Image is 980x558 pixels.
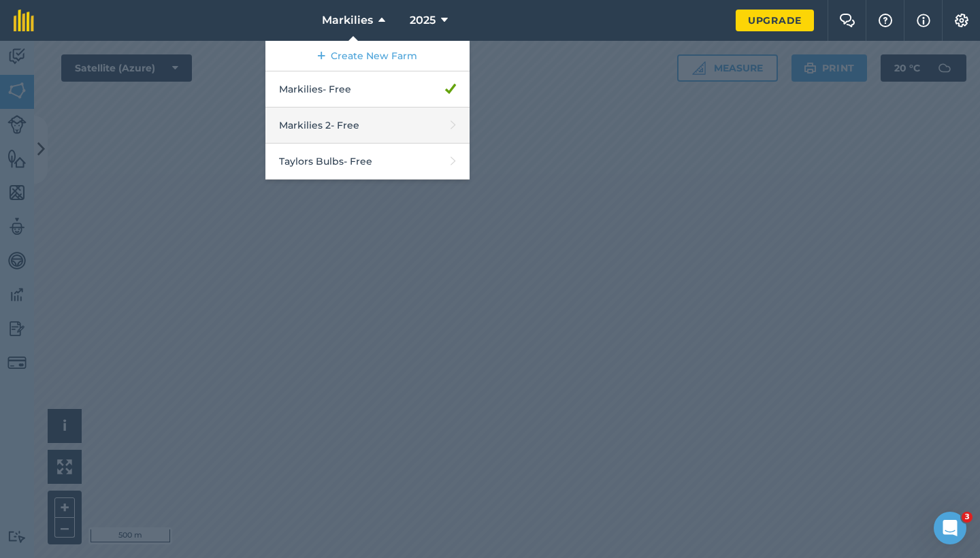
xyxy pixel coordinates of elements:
a: Markilies 2- Free [265,108,470,144]
img: svg+xml;base64,PHN2ZyB4bWxucz0iaHR0cDovL3d3dy53My5vcmcvMjAwMC9zdmciIHdpZHRoPSIxNyIgaGVpZ2h0PSIxNy... [917,12,930,29]
iframe: Intercom live chat [934,512,966,544]
img: A cog icon [953,14,970,27]
img: Two speech bubbles overlapping with the left bubble in the forefront [839,14,855,27]
a: Create New Farm [265,41,470,71]
a: Taylors Bulbs- Free [265,144,470,180]
img: A question mark icon [877,14,894,27]
a: Upgrade [736,10,814,31]
span: 3 [962,512,973,523]
a: Markilies- Free [265,71,470,108]
span: 2025 [410,12,436,29]
img: fieldmargin Logo [14,10,34,31]
span: Markilies [322,12,373,29]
